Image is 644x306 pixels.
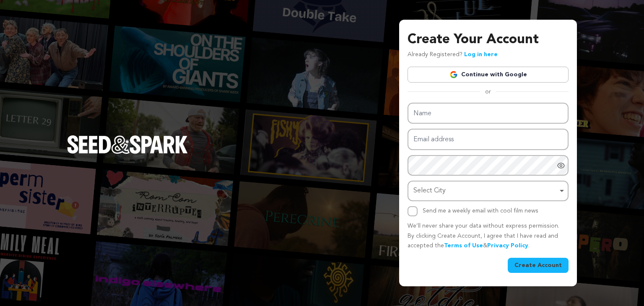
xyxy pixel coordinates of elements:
[444,243,483,249] a: Terms of Use
[408,30,569,50] h3: Create Your Account
[67,135,188,154] img: Seed&Spark Logo
[487,243,528,249] a: Privacy Policy
[449,70,458,79] img: Google logo
[408,103,569,124] input: Name
[557,161,565,170] a: Show password as plain text. Warning: this will display your password on the screen.
[423,208,538,214] label: Send me a weekly email with cool film news
[408,129,569,150] input: Email address
[408,221,569,251] p: We’ll never share your data without express permission. By clicking Create Account, I agree that ...
[67,135,188,171] a: Seed&Spark Homepage
[408,50,498,60] p: Already Registered?
[508,258,569,273] button: Create Account
[480,88,496,96] span: or
[408,67,569,83] a: Continue with Google
[413,185,558,197] div: Select City
[464,52,498,57] a: Log in here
